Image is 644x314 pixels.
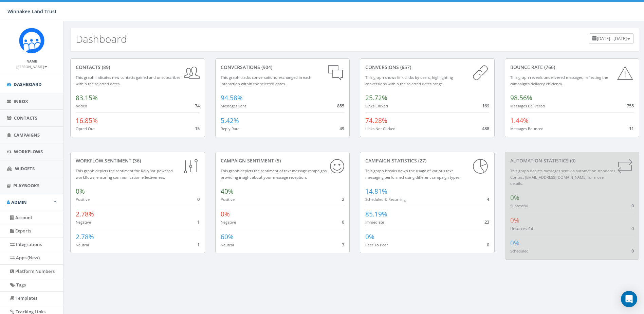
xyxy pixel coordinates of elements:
[221,168,328,180] small: This graph depicts the sentiment of text message campaigns, providing insight about your message ...
[14,81,42,87] span: Dashboard
[510,226,533,231] small: Unsuccessful
[510,103,545,108] small: Messages Delivered
[484,219,489,225] span: 23
[195,125,200,132] span: 15
[339,125,344,132] span: 49
[482,125,489,132] span: 488
[221,103,246,108] small: Messages Sent
[365,93,387,102] span: 25.72%
[221,157,345,164] div: Campaign Sentiment
[76,93,98,102] span: 83.15%
[510,75,608,86] small: This graph reveals undelivered messages, reflecting the campaign's delivery efficiency.
[365,126,395,131] small: Links Not Clicked
[76,64,200,71] div: contacts
[76,242,89,247] small: Neutral
[76,157,200,164] div: Workflow Sentiment
[510,93,532,102] span: 98.56%
[510,248,529,254] small: Scheduled
[76,103,87,108] small: Added
[76,232,94,241] span: 2.78%
[482,103,489,109] span: 169
[365,220,384,225] small: Immediate
[510,126,544,131] small: Messages Bounced
[221,93,243,102] span: 94.58%
[365,242,388,247] small: Peer To Peer
[399,64,411,70] span: (657)
[221,187,234,196] span: 40%
[13,182,39,189] span: Playbooks
[76,187,85,196] span: 0%
[15,165,35,172] span: Widgets
[342,242,344,248] span: 3
[510,116,529,125] span: 1.44%
[510,64,634,71] div: Bounce Rate
[26,59,37,64] small: Name
[365,187,387,196] span: 14.81%
[365,116,387,125] span: 74.28%
[76,116,98,125] span: 16.85%
[131,157,141,164] span: (36)
[342,219,344,225] span: 0
[197,196,200,202] span: 0
[76,210,94,219] span: 2.78%
[365,103,388,108] small: Links Clicked
[16,64,47,69] small: [PERSON_NAME]
[365,232,374,241] span: 0%
[197,242,200,248] span: 1
[510,216,519,225] span: 0%
[76,126,95,131] small: Opted Out
[543,64,555,70] span: (766)
[221,116,239,125] span: 5.42%
[510,168,616,186] small: This graph depicts messages sent via automation standards. Contact [EMAIL_ADDRESS][DOMAIN_NAME] f...
[7,8,57,15] span: Winnakee Land Trust
[631,248,634,254] span: 0
[569,157,575,164] span: (0)
[221,64,345,71] div: conversations
[221,75,311,86] small: This graph tracks conversations, exchanged in each interaction within the selected dates.
[365,75,453,86] small: This graph shows link clicks by users, highlighting conversions within the selected dates range.
[76,33,127,45] h2: Dashboard
[365,168,460,180] small: This graph breaks down the usage of various text messaging performed using different campaign types.
[365,157,489,164] div: Campaign Statistics
[195,103,200,109] span: 74
[76,197,90,202] small: Positive
[487,196,489,202] span: 4
[100,64,110,70] span: (89)
[365,210,387,219] span: 85.19%
[14,115,37,121] span: Contacts
[14,98,28,104] span: Inbox
[221,220,236,225] small: Negative
[274,157,281,164] span: (5)
[365,197,406,202] small: Scheduled & Recurring
[631,203,634,209] span: 0
[629,125,634,132] span: 11
[510,157,634,164] div: Automation Statistics
[16,63,47,69] a: [PERSON_NAME]
[19,28,44,53] img: Rally_Corp_Icon.png
[76,220,91,225] small: Negative
[197,219,200,225] span: 1
[11,199,27,205] span: Admin
[260,64,272,70] span: (904)
[621,291,637,307] div: Open Intercom Messenger
[510,193,519,202] span: 0%
[510,239,519,247] span: 0%
[597,35,627,41] span: [DATE] - [DATE]
[631,225,634,231] span: 0
[14,132,40,138] span: Campaigns
[627,103,634,109] span: 755
[76,75,180,86] small: This graph indicates new contacts gained and unsubscribes within the selected dates.
[221,197,235,202] small: Positive
[221,126,239,131] small: Reply Rate
[365,64,489,71] div: conversions
[487,242,489,248] span: 0
[342,196,344,202] span: 2
[417,157,426,164] span: (27)
[221,210,230,219] span: 0%
[337,103,344,109] span: 855
[221,242,234,247] small: Neutral
[14,149,43,155] span: Workflows
[510,203,528,208] small: Successful
[76,168,173,180] small: This graph depicts the sentiment for RallyBot-powered workflows, ensuring communication effective...
[221,232,234,241] span: 60%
